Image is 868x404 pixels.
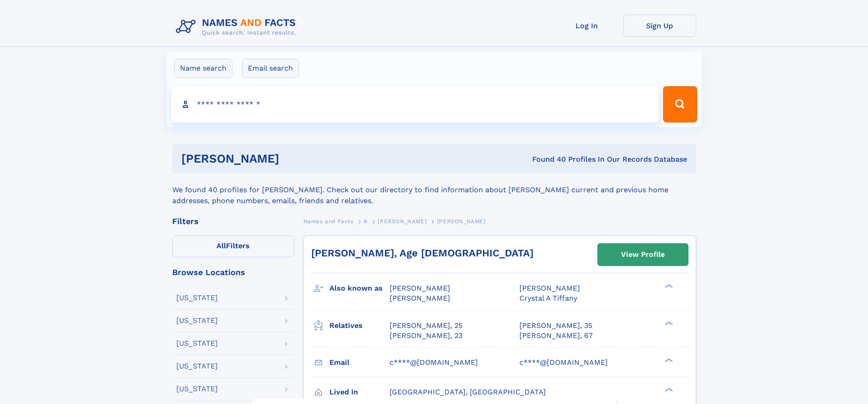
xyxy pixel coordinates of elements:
[663,283,673,289] div: ❯
[390,294,450,302] span: [PERSON_NAME]
[378,218,426,225] span: [PERSON_NAME]
[623,15,696,37] a: Sign Up
[303,215,354,227] a: Names and Facts
[172,174,696,206] div: We found 40 profiles for [PERSON_NAME]. Check out our directory to find information about [PERSON...
[519,284,580,292] span: [PERSON_NAME]
[311,247,534,259] a: [PERSON_NAME], Age [DEMOGRAPHIC_DATA]
[663,320,673,326] div: ❯
[390,321,462,331] a: [PERSON_NAME], 25
[663,357,673,363] div: ❯
[172,235,294,257] label: Filters
[390,331,462,341] a: [PERSON_NAME], 23
[550,15,623,37] a: Log In
[406,154,687,164] div: Found 40 Profiles In Our Records Database
[437,218,486,225] span: [PERSON_NAME]
[176,317,218,324] div: [US_STATE]
[171,86,659,123] input: search input
[519,294,577,302] span: Crystal A Tiffany
[329,355,390,370] h3: Email
[172,217,294,225] div: Filters
[364,215,368,227] a: B
[172,15,303,39] img: Logo Names and Facts
[242,59,299,78] label: Email search
[378,215,426,227] a: [PERSON_NAME]
[172,268,294,276] div: Browse Locations
[329,318,390,333] h3: Relatives
[390,388,546,396] span: [GEOGRAPHIC_DATA], [GEOGRAPHIC_DATA]
[390,284,450,292] span: [PERSON_NAME]
[176,340,218,347] div: [US_STATE]
[598,244,688,266] a: View Profile
[519,331,593,341] a: [PERSON_NAME], 67
[174,59,232,78] label: Name search
[663,86,697,123] button: Search Button
[364,218,368,225] span: B
[216,241,226,250] span: All
[176,363,218,370] div: [US_STATE]
[621,244,665,265] div: View Profile
[329,281,390,296] h3: Also known as
[519,321,592,331] a: [PERSON_NAME], 35
[663,387,673,393] div: ❯
[329,384,390,400] h3: Lived in
[176,385,218,393] div: [US_STATE]
[181,153,406,164] h1: [PERSON_NAME]
[176,294,218,302] div: [US_STATE]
